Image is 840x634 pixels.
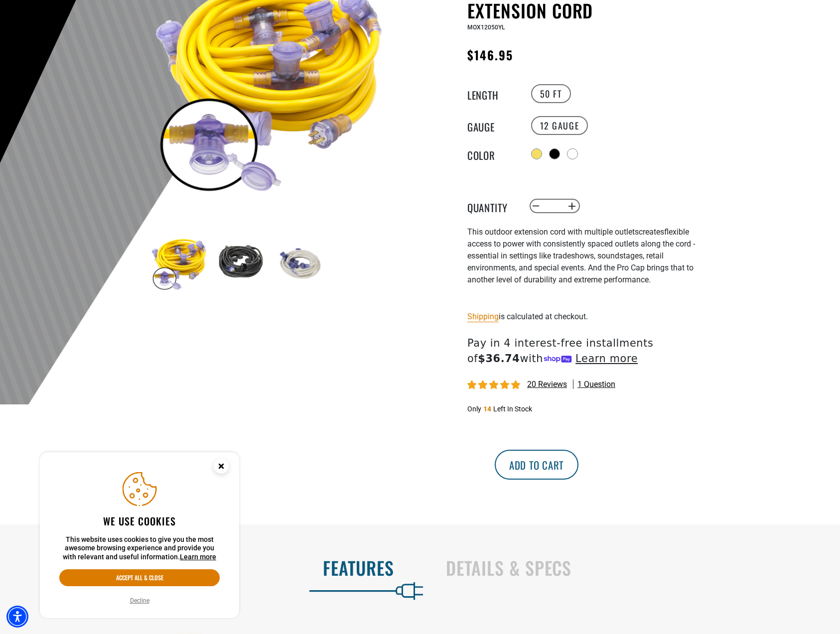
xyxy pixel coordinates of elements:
span: 4.80 stars [467,380,522,390]
span: 14 [483,405,491,413]
a: Shipping [467,312,499,321]
button: Add to cart [495,450,578,480]
img: black [211,234,269,292]
span: This outdoor extension cord with multiple outlets [467,227,639,237]
span: Only [467,405,481,413]
button: Accept all & close [59,569,220,586]
p: This website uses cookies to give you the most awesome browsing experience and provide you with r... [59,535,220,562]
legend: Length [467,87,517,100]
img: white [271,234,329,292]
label: Quantity [467,200,517,213]
h2: Features [21,557,394,578]
label: 12 GAUGE [531,116,588,135]
h2: We use cookies [59,514,220,527]
button: Close this option [203,452,239,483]
p: flexible access to power with consistently spaced outlets along the cord - essential in settings ... [467,226,711,286]
span: $146.95 [467,46,514,64]
h2: Details & Specs [446,557,819,578]
label: 50 FT [531,84,571,103]
span: creates [639,227,664,237]
div: Accessibility Menu [6,606,28,628]
div: is calculated at checkout. [467,310,711,323]
button: Decline [127,596,152,606]
img: yellow [150,234,208,292]
span: 20 reviews [527,380,567,389]
span: MOX12050YL [467,24,505,31]
span: Left In Stock [493,405,532,413]
a: This website uses cookies to give you the most awesome browsing experience and provide you with r... [180,553,216,561]
legend: Color [467,147,517,160]
legend: Gauge [467,119,517,132]
aside: Cookie Consent [40,452,239,619]
span: 1 question [577,379,615,390]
